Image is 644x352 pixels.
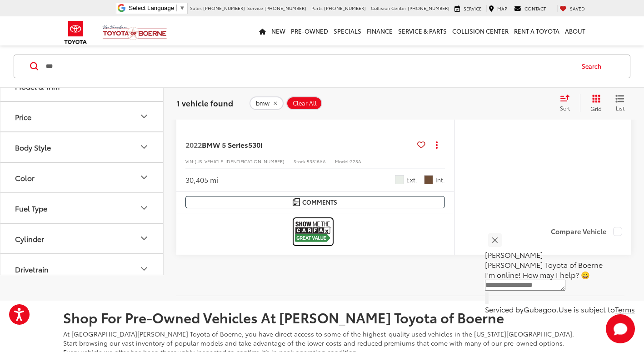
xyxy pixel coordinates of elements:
a: 2022BMW 5 Series530i [185,140,414,150]
div: Drivetrain [139,264,150,275]
div: Cylinder [139,233,150,244]
span: [PHONE_NUMBER] [408,5,449,11]
a: Collision Center [449,16,511,45]
a: About [562,16,588,45]
button: List View [609,94,631,112]
a: Home [256,16,269,45]
div: Body Style [139,142,150,153]
input: Search by Make, Model, or Keyword [45,55,573,77]
span: Comments [302,198,337,206]
span: Parts [311,5,323,11]
span: Cognac [424,175,433,184]
div: Price [139,111,150,122]
span: Sales [190,5,202,11]
span: 530i [248,139,262,150]
span: ▼ [179,5,185,11]
div: Body Style [15,143,51,151]
span: Clear All [293,100,317,107]
span: 225A [350,158,361,165]
button: Clear All [286,96,322,110]
span: Int. [435,176,445,184]
button: Comments [185,196,445,208]
span: Contact [524,5,546,12]
span: Map [497,5,507,12]
span: 53516AA [307,158,326,165]
button: remove bmw [250,96,284,110]
span: Service [464,5,482,12]
svg: Start Chat [606,314,635,343]
span: Grid [590,105,602,112]
span: [US_VEHICLE_IDENTIFICATION_NUMBER] [195,158,285,165]
img: View CARFAX report [295,220,331,244]
button: DrivetrainDrivetrain [0,254,164,284]
span: Model: [335,158,350,165]
span: Ext. [406,176,417,184]
span: bmw [256,100,270,107]
button: Search [573,55,614,78]
span: Alpine White [395,175,404,184]
span: [PHONE_NUMBER] [265,5,306,11]
span: ​ [176,5,177,11]
label: Compare Vehicle [551,227,622,236]
div: Color [139,172,150,183]
img: Vic Vaughan Toyota of Boerne [102,25,167,40]
div: Model & Trim [15,82,60,91]
a: Map [486,5,509,12]
span: Collision Center [371,5,406,11]
span: List [615,104,624,112]
a: Service [452,5,484,12]
button: Toggle Chat Window [606,314,635,343]
img: Toyota [59,18,93,47]
button: Grid View [580,94,609,112]
button: Actions [429,137,445,153]
span: Stock: [294,158,307,165]
a: Finance [364,16,395,45]
div: 30,405 mi [185,175,218,185]
span: Saved [570,5,585,12]
a: Rent a Toyota [511,16,562,45]
div: Cylinder [15,234,44,243]
button: Select sort value [555,94,580,112]
div: Price [15,112,31,121]
span: 1 vehicle found [176,97,233,108]
div: Fuel Type [15,204,47,212]
a: Service & Parts: Opens in a new tab [395,16,449,45]
span: dropdown dots [436,141,438,148]
span: BMW 5 Series [202,139,248,150]
span: [PHONE_NUMBER] [324,5,366,11]
span: Service [247,5,263,11]
button: Body StyleBody Style [0,132,164,162]
span: [PHONE_NUMBER] [203,5,245,11]
div: Fuel Type [139,203,150,214]
a: Contact [512,5,548,12]
button: CylinderCylinder [0,224,164,253]
a: My Saved Vehicles [557,5,587,12]
span: Sort [560,104,570,112]
button: ColorColor [0,163,164,192]
span: Select Language [129,5,174,11]
a: Pre-Owned [288,16,331,45]
h2: Shop For Pre-Owned Vehicles At [PERSON_NAME] Toyota of Boerne [63,310,581,325]
img: Comments [293,198,300,206]
button: PricePrice [0,102,164,131]
a: Specials [331,16,364,45]
div: Color [15,173,35,182]
a: New [269,16,288,45]
button: Fuel TypeFuel Type [0,193,164,223]
div: Drivetrain [15,265,49,273]
span: 2022 [185,139,202,150]
a: Select Language​ [129,5,185,11]
span: VIN: [185,158,195,165]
